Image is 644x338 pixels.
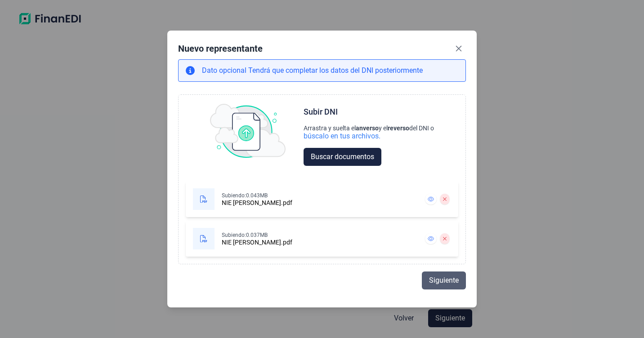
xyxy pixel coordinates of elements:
[304,132,434,141] div: búscalo en tus archivos.
[210,104,286,158] img: upload img
[388,125,409,132] b: reverso
[304,132,380,141] div: búscalo en tus archivos.
[202,65,423,76] p: Tendrá que completar los datos del DNI posteriormente
[311,151,374,162] span: Buscar documentos
[222,199,292,206] div: NIE [PERSON_NAME].pdf
[356,125,379,132] b: anverso
[429,275,459,286] span: Siguiente
[304,107,338,117] div: Subir DNI
[178,42,263,55] div: Nuevo representante
[222,239,292,246] div: NIE [PERSON_NAME].pdf
[222,231,292,239] div: Subiendo: 0.037MB
[452,41,466,56] button: Close
[304,125,434,132] div: Arrastra y suelta el y el del DNI o
[304,148,381,166] button: Buscar documentos
[422,271,466,289] button: Siguiente
[202,66,248,75] span: Dato opcional
[222,192,292,199] div: Subiendo: 0.043MB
